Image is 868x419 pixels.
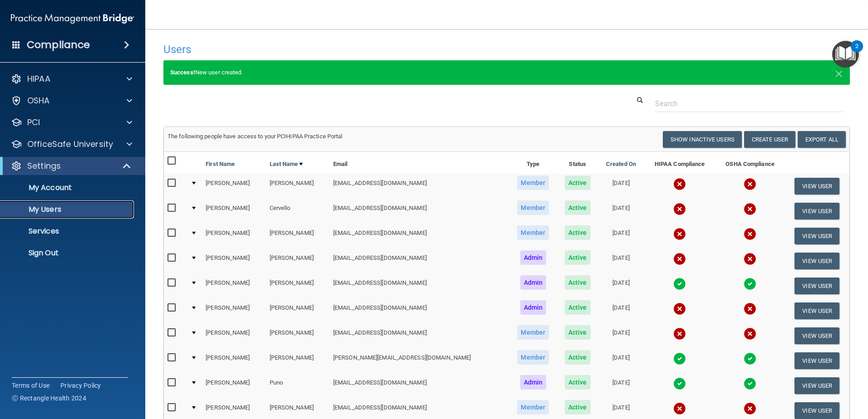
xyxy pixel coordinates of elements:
img: cross.ca9f0e7f.svg [744,178,756,190]
a: PCI [11,117,132,128]
th: OSHA Compliance [715,152,785,174]
span: Admin [520,275,547,290]
span: Active [565,175,591,190]
span: Admin [520,375,547,390]
td: [PERSON_NAME] [202,323,266,348]
a: Terms of Use [12,381,49,390]
td: [EMAIL_ADDRESS][DOMAIN_NAME] [330,248,509,273]
th: HIPAA Compliance [644,152,715,174]
button: View User [794,377,839,394]
button: View User [794,203,839,219]
button: Close [835,67,843,78]
img: cross.ca9f0e7f.svg [744,228,756,240]
button: View User [794,178,839,195]
img: cross.ca9f0e7f.svg [744,402,756,415]
td: Cervello [266,199,330,224]
td: [EMAIL_ADDRESS][DOMAIN_NAME] [330,323,509,348]
td: [DATE] [598,199,644,224]
td: [PERSON_NAME] [266,224,330,248]
td: [DATE] [598,323,644,348]
span: Member [517,225,549,240]
a: Created On [606,159,636,170]
span: The following people have access to your PCIHIPAA Practice Portal [168,133,343,140]
td: [DATE] [598,224,644,248]
td: [EMAIL_ADDRESS][DOMAIN_NAME] [330,174,509,199]
a: Last Name [270,159,303,170]
button: View User [794,327,839,344]
button: View User [794,228,839,244]
span: Active [565,250,591,265]
span: Member [517,200,549,215]
span: Active [565,400,591,414]
span: Member [517,350,549,365]
span: Active [565,200,591,215]
td: [DATE] [598,174,644,199]
img: cross.ca9f0e7f.svg [744,327,756,340]
button: View User [794,352,839,369]
th: Email [330,152,509,174]
button: View User [794,402,839,419]
a: Settings [11,161,132,171]
span: Active [565,275,591,290]
p: OSHA [27,95,50,106]
td: [PERSON_NAME] [266,348,330,373]
td: [PERSON_NAME] [202,373,266,398]
td: [PERSON_NAME] [202,199,266,224]
input: Search [655,95,843,112]
td: [EMAIL_ADDRESS][DOMAIN_NAME] [330,298,509,323]
td: [PERSON_NAME] [202,298,266,323]
td: [EMAIL_ADDRESS][DOMAIN_NAME] [330,224,509,248]
td: [PERSON_NAME] [266,248,330,273]
span: Active [565,350,591,365]
span: Active [565,375,591,390]
td: [DATE] [598,348,644,373]
img: cross.ca9f0e7f.svg [744,302,756,315]
a: OSHA [11,95,132,106]
img: tick.e7d51cea.svg [744,352,756,365]
img: tick.e7d51cea.svg [673,352,686,365]
img: cross.ca9f0e7f.svg [673,203,686,215]
img: cross.ca9f0e7f.svg [673,402,686,415]
img: cross.ca9f0e7f.svg [744,203,756,215]
div: New user created. [163,60,850,85]
img: cross.ca9f0e7f.svg [744,253,756,265]
a: Privacy Policy [60,381,101,390]
h4: Users [163,44,558,55]
p: Sign Out [6,248,130,258]
td: [DATE] [598,373,644,398]
button: Create User [744,131,795,148]
p: My Users [6,205,130,214]
td: [PERSON_NAME] [266,298,330,323]
span: Admin [520,300,547,315]
img: tick.e7d51cea.svg [673,377,686,390]
p: Settings [27,161,61,171]
span: Active [565,300,591,315]
p: OfficeSafe University [27,139,113,150]
td: [PERSON_NAME] [202,248,266,273]
img: tick.e7d51cea.svg [744,278,756,290]
button: Open Resource Center, 2 new notifications [832,41,859,68]
button: View User [794,253,839,269]
img: tick.e7d51cea.svg [673,278,686,290]
td: [PERSON_NAME] [202,174,266,199]
td: [PERSON_NAME] [202,224,266,248]
td: Puno [266,373,330,398]
p: Services [6,227,130,236]
span: Member [517,325,549,340]
span: × [835,63,843,82]
div: 2 [855,46,858,58]
td: [PERSON_NAME] [266,323,330,348]
td: [PERSON_NAME] [202,348,266,373]
span: Active [565,325,591,340]
td: [PERSON_NAME] [202,273,266,298]
button: View User [794,302,839,319]
button: View User [794,278,839,294]
td: [PERSON_NAME] [266,174,330,199]
strong: Success! [170,69,195,76]
img: cross.ca9f0e7f.svg [673,302,686,315]
th: Status [557,152,598,174]
p: PCI [27,117,40,128]
span: Admin [520,250,547,265]
td: [EMAIL_ADDRESS][DOMAIN_NAME] [330,373,509,398]
p: My Account [6,183,130,192]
